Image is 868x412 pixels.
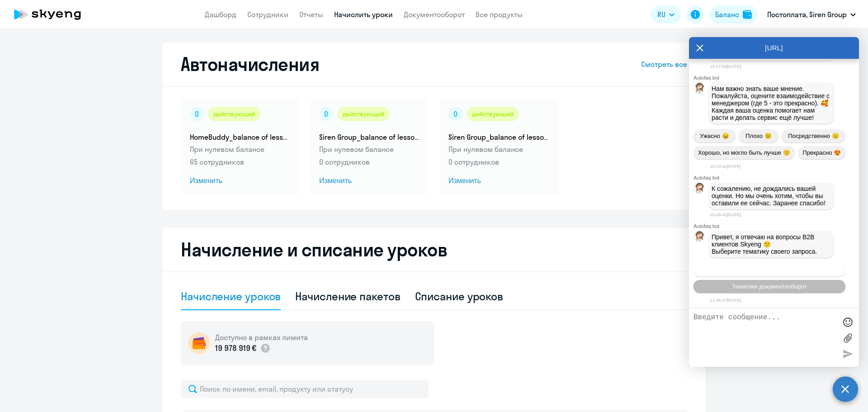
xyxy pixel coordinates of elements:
time: 11:35:37[DATE] [710,298,741,303]
img: wallet-circle.png [188,332,210,354]
p: При нулевом балансе [190,144,290,155]
span: Тематики документооборот [732,283,807,290]
a: Дашборд [205,10,236,19]
div: Autofaq bot [693,223,859,229]
button: Тематики документооборот [693,280,845,293]
button: Операционное сопровождение [693,263,845,276]
span: Нам важно знать ваше мнение. Пожалуйста, оцените взаимодействие с менеджером (где 5 - это прекрас... [712,85,831,121]
span: Операционное сопровождение [727,266,812,273]
span: Плохо ☹️ [745,133,771,139]
p: 0 сотрудников [448,156,549,167]
a: Все продукты [476,10,523,19]
img: balance [743,10,752,19]
button: Плохо ☹️ [739,129,778,142]
span: К сожалению, не дождались вашей оценки. Но мы очень хотим, чтобы вы оставили ее сейчас. Заранее с... [712,185,826,207]
div: действующий [208,107,260,121]
h2: Начисление и списание уроков [181,239,687,260]
div: Начисление уроков [181,289,281,303]
time: 10:19:42[DATE] [710,164,741,169]
p: Постоплата, Siren Group [767,9,847,20]
p: 0 сотрудников [319,156,420,167]
span: Хорошо, но могло быть лучше 🙂 [698,149,790,156]
div: действующий [467,107,519,121]
span: RU [657,9,665,20]
input: Поиск по имени, email, продукту или статусу [181,380,429,398]
button: RU [651,5,681,24]
h5: Доступно в рамках лимита [215,332,308,342]
h2: Автоначисления [181,53,319,75]
div: Autofaq bot [693,75,859,81]
button: Ужасно 😖 [693,129,736,142]
span: Изменить [448,175,549,186]
div: Начисление пакетов [295,289,400,303]
div: действующий [337,107,390,121]
button: Прекрасно 😍 [798,146,845,159]
a: Отчеты [299,10,323,19]
a: Сотрудники [247,10,288,19]
p: При нулевом балансе [448,144,549,155]
p: При нулевом балансе [319,144,420,155]
div: Autofaq bot [693,175,859,180]
a: Смотреть все [641,59,687,70]
time: 10:17:08[DATE] [710,64,741,69]
span: Изменить [319,175,420,186]
p: 19 978 919 € [215,342,256,354]
span: Ужасно 😖 [700,133,729,139]
span: Прекрасно 😍 [803,149,841,156]
a: Документооборот [404,10,465,19]
label: Лимит 10 файлов [841,331,854,345]
span: Посредственно 😑 [788,133,839,139]
time: 10:49:42[DATE] [710,212,741,217]
button: Посредственно 😑 [782,129,845,142]
div: Баланс [715,9,739,20]
button: Хорошо, но могло быть лучше 🙂 [693,146,795,159]
p: 65 сотрудников [190,156,290,167]
h5: HomeBuddy_balance of lessons [190,132,290,142]
img: bot avatar [694,231,705,244]
a: Начислить уроки [334,10,393,19]
button: Балансbalance [710,5,757,24]
span: Изменить [190,175,290,186]
h5: Siren Group_balance of lessons [319,132,420,142]
img: bot avatar [694,183,705,196]
div: Списание уроков [415,289,504,303]
span: Привет, я отвечаю на вопросы B2B клиентов Skyeng 🙂 Выберите тематику своего запроса. [712,233,817,255]
button: Постоплата, Siren Group [763,4,860,25]
img: bot avatar [694,83,705,96]
h5: Siren Group_balance of lessons [448,132,549,142]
